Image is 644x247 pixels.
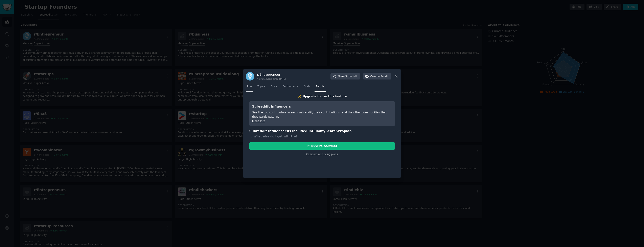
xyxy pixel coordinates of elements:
[303,83,312,92] a: Stats
[306,153,338,156] a: Compare all pricing plans
[246,83,253,92] a: Info
[283,85,298,88] span: Performance
[269,83,278,92] a: Posts
[312,129,344,133] span: GummySearch Pro
[257,77,286,80] div: 4.9M members since [DATE]
[315,83,326,92] a: People
[252,110,392,119] div: See the top contributors in each subreddit, their contributions, and the other communities that t...
[311,144,337,148] div: Buy Pro ($ 59 /mo )
[252,104,392,109] h3: Subreddit Influencers
[247,85,252,88] span: Info
[249,142,395,150] button: BuyPro($59/mo)
[303,94,347,98] div: Upgrade to use this feature
[345,75,357,78] span: Subreddit
[256,83,266,92] a: Topics
[316,85,324,88] span: People
[330,73,360,80] button: ShareSubreddit
[304,85,310,88] span: Stats
[281,83,300,92] a: Performance
[252,119,265,122] a: More info
[246,72,254,81] img: Entrepreneur
[249,134,395,139] div: What else do I get with Pro ?
[363,73,391,80] button: Viewon Reddit
[370,75,388,78] span: View
[338,75,357,78] span: Share
[249,129,395,134] h3: Subreddit Influencers is included in plan
[257,85,265,88] span: Topics
[377,75,388,78] span: on Reddit
[257,72,286,77] h3: r/ Entrepreneur
[271,85,277,88] span: Posts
